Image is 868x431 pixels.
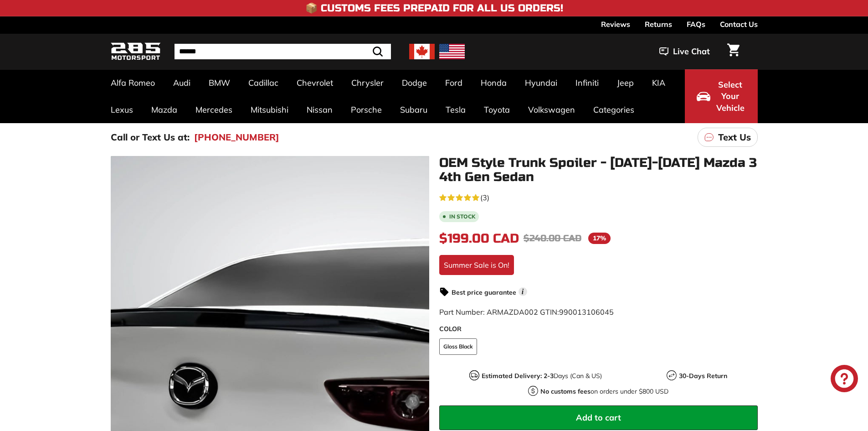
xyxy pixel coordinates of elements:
[111,130,190,144] p: Call or Text Us at:
[102,69,164,96] a: Alfa Romeo
[200,69,239,96] a: BMW
[393,69,436,96] a: Dodge
[452,288,516,296] strong: Best price guarantee
[449,214,475,219] b: In stock
[437,96,475,123] a: Tesla
[472,69,516,96] a: Honda
[439,231,519,246] span: $199.00 CAD
[439,307,614,317] span: Part Number: ARMAZDA002 GTIN:
[685,69,758,123] button: Select Your Vehicle
[645,16,672,32] a: Returns
[482,371,602,381] p: Days (Can & US)
[687,16,705,32] a: FAQs
[102,96,142,123] a: Lexus
[241,96,298,123] a: Mitsubishi
[175,44,391,59] input: Search
[342,69,393,96] a: Chrysler
[601,16,630,32] a: Reviews
[480,192,489,203] span: (3)
[643,69,674,96] a: KIA
[584,96,643,123] a: Categories
[439,405,758,430] button: Add to cart
[111,41,161,62] img: Logo_285_Motorsport_areodynamics_components
[524,233,581,244] span: $240.00 CAD
[436,69,472,96] a: Ford
[288,69,342,96] a: Chevrolet
[482,372,554,380] strong: Estimated Delivery: 2-3
[576,412,621,423] span: Add to cart
[164,69,200,96] a: Audi
[298,96,342,123] a: Nissan
[342,96,391,123] a: Porsche
[239,69,288,96] a: Cadillac
[439,191,758,203] a: 5.0 rating (3 votes)
[305,3,563,14] h4: 📦 Customs Fees Prepaid for All US Orders!
[391,96,437,123] a: Subaru
[439,324,758,334] label: COLOR
[722,36,745,67] a: Cart
[647,40,722,63] button: Live Chat
[718,130,751,144] p: Text Us
[698,128,758,147] a: Text Us
[588,233,611,244] span: 17%
[194,130,279,144] a: [PHONE_NUMBER]
[540,387,668,396] p: on orders under $800 USD
[715,79,746,114] span: Select Your Vehicle
[142,96,186,123] a: Mazda
[519,96,584,123] a: Volkswagen
[186,96,241,123] a: Mercedes
[439,156,758,184] h1: OEM Style Trunk Spoiler - [DATE]-[DATE] Mazda 3 4th Gen Sedan
[439,255,514,275] div: Summer Sale is On!
[679,372,727,380] strong: 30-Days Return
[720,16,758,32] a: Contact Us
[608,69,643,96] a: Jeep
[828,365,861,395] inbox-online-store-chat: Shopify online store chat
[516,69,566,96] a: Hyundai
[540,387,591,395] strong: No customs fees
[475,96,519,123] a: Toyota
[519,287,527,296] span: i
[566,69,608,96] a: Infiniti
[559,307,614,317] span: 990013106045
[673,46,710,57] span: Live Chat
